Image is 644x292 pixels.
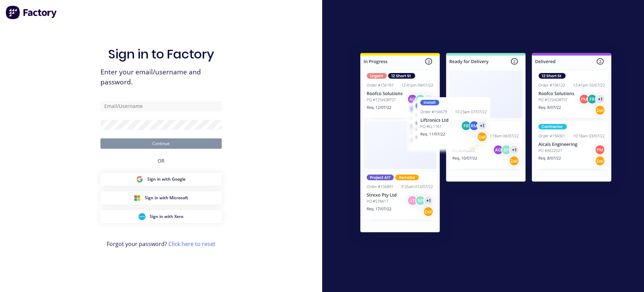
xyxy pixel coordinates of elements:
[345,39,627,249] img: Sign in
[134,194,141,201] img: Microsoft Sign in
[100,191,222,204] button: Microsoft Sign inSign in with Microsoft
[108,47,214,62] h1: Sign in to Factory
[158,149,165,173] div: OR
[107,240,215,248] span: Forgot your password?
[100,173,222,186] button: Google Sign inSign in with Google
[136,176,143,183] img: Google Sign in
[100,101,222,111] input: Email/Username
[100,138,222,149] button: Continue
[150,213,183,220] span: Sign in with Xero
[147,176,186,182] span: Sign in with Google
[6,6,58,19] img: Factory
[139,213,145,220] img: Xero Sign in
[168,240,215,248] a: Click here to reset
[100,210,222,223] button: Xero Sign inSign in with Xero
[145,195,188,201] span: Sign in with Microsoft
[100,67,222,87] span: Enter your email/username and password.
